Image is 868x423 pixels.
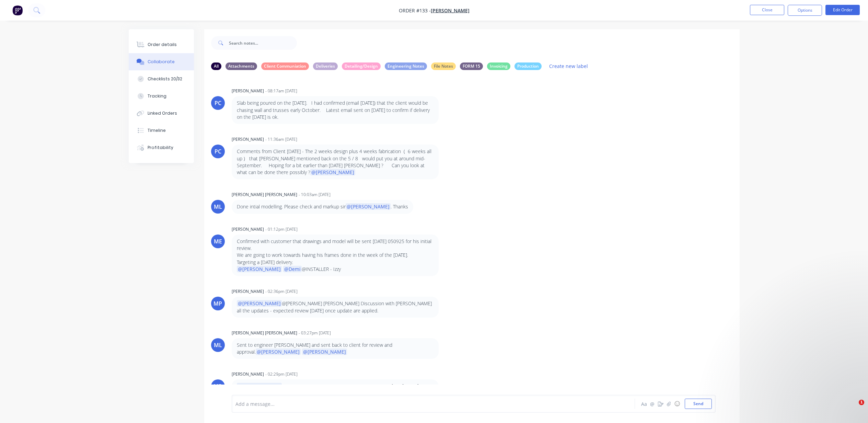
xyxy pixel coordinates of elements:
[825,5,860,15] button: Edit Order
[232,88,264,94] div: [PERSON_NAME]
[859,400,864,405] span: 1
[215,147,221,156] div: PC
[129,70,194,88] button: Checklists 20/32
[237,266,433,273] p: @INSTALLER - Izzy
[148,127,166,134] div: Timeline
[265,288,298,295] div: - 02:36pm [DATE]
[237,259,433,266] p: Targeting a [DATE] delivery.
[750,5,784,15] button: Close
[214,203,222,211] div: ML
[788,5,822,16] button: Options
[211,62,221,70] div: All
[299,330,331,336] div: - 03:27pm [DATE]
[237,300,282,307] span: @[PERSON_NAME]
[237,238,433,252] p: Confirmed with customer that drawings and model will be sent [DATE] 050925 for his initial review.
[232,288,264,295] div: [PERSON_NAME]
[213,382,222,390] div: MP
[129,139,194,156] button: Profitability
[232,371,264,377] div: [PERSON_NAME]
[283,266,302,272] span: @Demi
[129,105,194,122] button: Linked Orders
[640,400,648,408] button: Aa
[514,62,542,70] div: Production
[399,7,431,14] span: Order #133 -
[460,62,483,70] div: FORM 15
[385,62,427,70] div: Engineering Notes
[237,383,282,389] span: @[PERSON_NAME]
[431,7,470,14] a: [PERSON_NAME]
[232,226,264,232] div: [PERSON_NAME]
[129,88,194,105] button: Tracking
[129,36,194,53] button: Order details
[299,192,331,198] div: - 10:03am [DATE]
[237,266,282,272] span: @[PERSON_NAME]
[229,36,297,50] input: Search notes...
[265,226,298,232] div: - 01:12pm [DATE]
[129,53,194,70] button: Collaborate
[342,62,381,70] div: Detailing/Design
[546,61,592,71] button: Create new label
[237,100,433,121] p: Slab being poured on the [DATE]. I had confirmed (email [DATE]) that the client would be chasing ...
[237,300,433,314] p: @[PERSON_NAME] [PERSON_NAME] Discussion with [PERSON_NAME] all the updates - expected review [DAT...
[673,400,681,408] button: ☺
[265,136,297,142] div: - 11:36am [DATE]
[845,400,861,416] iframe: Intercom live chat
[12,5,23,15] img: Factory
[431,62,456,70] div: File Notes
[225,62,257,70] div: Attachments
[232,330,297,336] div: [PERSON_NAME] [PERSON_NAME]
[265,371,298,377] div: - 02:29pm [DATE]
[148,76,182,82] div: Checklists 20/32
[232,136,264,142] div: [PERSON_NAME]
[237,148,433,176] p: Comments from Client [DATE] - The 2 weeks design plus 4 weeks fabrication ( 6 weeks all up ) that...
[648,400,657,408] button: @
[261,62,309,70] div: Client Communiation
[346,203,391,210] span: @[PERSON_NAME]
[148,145,173,151] div: Profitability
[685,399,712,409] button: Send
[232,192,297,198] div: [PERSON_NAME] [PERSON_NAME]
[237,383,433,411] p: @[PERSON_NAME] [PERSON_NAME] We expect to hear back from [PERSON_NAME] and [PERSON_NAME] by [DATE...
[214,237,222,245] div: ME
[148,110,177,116] div: Linked Orders
[148,93,166,99] div: Tracking
[302,348,347,355] span: @[PERSON_NAME]
[310,169,355,175] span: @[PERSON_NAME]
[487,62,510,70] div: Invoicing
[256,348,301,355] span: @[PERSON_NAME]
[214,341,222,349] div: ML
[215,99,221,107] div: PC
[148,42,177,48] div: Order details
[213,299,222,308] div: MP
[129,122,194,139] button: Timeline
[148,59,175,65] div: Collaborate
[265,88,297,94] div: - 08:17am [DATE]
[237,342,433,356] p: Sent to engineer [PERSON_NAME] and sent back to client for review and approval.
[313,62,338,70] div: Deliveries
[237,203,408,210] p: Done intial modelling. Please check and markup sir . Thanks
[237,252,433,259] p: We are going to work towards having his frames done in the week of the [DATE].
